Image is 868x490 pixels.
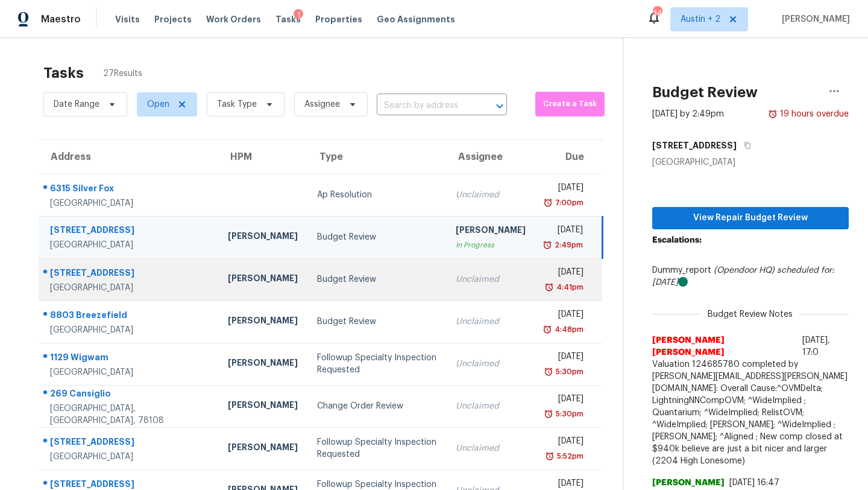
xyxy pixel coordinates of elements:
img: Overdue Alarm Icon [545,450,555,462]
div: 5:52pm [555,450,583,462]
div: [GEOGRAPHIC_DATA] [50,239,209,251]
img: Overdue Alarm Icon [544,408,553,420]
th: Address [39,140,218,174]
div: 5:30pm [553,366,583,378]
div: [DATE] [545,435,583,450]
div: [STREET_ADDRESS] [50,224,209,239]
h2: Budget Review [652,86,758,98]
button: View Repair Budget Review [652,207,849,229]
div: [PERSON_NAME] [228,314,298,329]
div: Unclaimed [456,189,526,201]
div: Unclaimed [456,316,526,328]
div: [GEOGRAPHIC_DATA] [50,282,209,294]
span: 27 Results [103,68,142,80]
div: Ap Resolution [317,189,436,201]
span: Geo Assignments [377,13,455,25]
div: 2:49pm [552,239,583,251]
h5: [STREET_ADDRESS] [652,139,737,151]
img: Overdue Alarm Icon [544,366,553,378]
div: [DATE] by 2:49pm [652,108,724,120]
span: Valuation 124685780 completed by [PERSON_NAME][EMAIL_ADDRESS][PERSON_NAME][DOMAIN_NAME]: Overall ... [652,358,849,467]
button: Create a Task [535,92,605,116]
div: [DATE] [545,351,583,366]
div: Followup Specialty Inspection Requested [317,436,436,460]
span: [DATE] 16:47 [729,479,779,487]
th: HPM [218,140,307,174]
i: scheduled for: [DATE] [652,266,834,287]
div: [GEOGRAPHIC_DATA] [50,324,209,336]
div: Change Order Review [317,400,436,412]
div: [GEOGRAPHIC_DATA] [652,156,849,168]
div: [GEOGRAPHIC_DATA] [50,197,209,209]
div: Unclaimed [456,273,526,285]
span: [PERSON_NAME] [777,13,850,25]
button: Open [491,98,508,115]
div: [PERSON_NAME] [228,357,298,372]
div: In Progress [456,239,526,251]
div: [DATE] [545,393,583,408]
div: 4:41pm [554,281,583,293]
span: Open [147,98,169,110]
div: Budget Review [317,316,436,328]
span: Austin + 2 [681,13,720,25]
div: Budget Review [317,231,436,243]
span: Tasks [275,15,301,24]
div: Unclaimed [456,358,526,370]
th: Type [307,140,446,174]
div: 1 [294,9,303,21]
div: [DATE] [545,182,583,197]
div: [DATE] [545,224,583,239]
span: Projects [154,13,192,25]
span: Budget Review Notes [700,308,800,320]
span: Task Type [217,98,257,110]
span: [PERSON_NAME] [652,477,725,489]
div: [GEOGRAPHIC_DATA] [50,451,209,463]
div: [PERSON_NAME] [228,441,298,456]
span: View Repair Budget Review [662,211,839,226]
div: 7:00pm [553,197,583,209]
span: Visits [115,13,140,25]
div: [PERSON_NAME] [228,272,298,287]
span: Maestro [41,13,81,25]
div: [DATE] [545,266,583,281]
div: 269 Cansiglio [50,387,209,402]
div: [PERSON_NAME] [456,224,526,239]
div: [GEOGRAPHIC_DATA] [50,366,209,378]
img: Overdue Alarm Icon [768,108,778,120]
span: Work Orders [206,13,261,25]
div: 34 [653,7,661,19]
div: 4:48pm [552,323,583,336]
span: Properties [315,13,362,25]
button: Copy Address [737,135,753,156]
span: Date Range [54,98,99,110]
span: [DATE], 17:0 [802,336,830,357]
div: 1129 Wigwam [50,351,209,366]
h2: Tasks [43,67,84,79]
div: Followup Specialty Inspection Requested [317,352,436,376]
span: Assignee [304,98,340,110]
div: [STREET_ADDRESS] [50,436,209,451]
th: Assignee [446,140,535,174]
img: Overdue Alarm Icon [543,197,553,209]
div: Dummy_report [652,264,849,288]
div: Budget Review [317,273,436,285]
th: Due [535,140,602,174]
div: 8803 Breezefield [50,309,209,324]
div: Unclaimed [456,442,526,454]
div: Unclaimed [456,400,526,412]
div: 6315 Silver Fox [50,182,209,197]
div: 19 hours overdue [778,108,849,120]
img: Overdue Alarm Icon [544,281,554,293]
input: Search by address [377,97,473,115]
i: (Opendoor HQ) [714,266,775,275]
div: [DATE] [545,308,583,323]
b: Escalations: [652,236,702,244]
div: [STREET_ADDRESS] [50,267,209,282]
div: [PERSON_NAME] [228,230,298,245]
span: [PERSON_NAME] [PERSON_NAME] [652,334,798,358]
img: Overdue Alarm Icon [542,323,552,336]
img: Overdue Alarm Icon [542,239,552,251]
div: [PERSON_NAME] [228,399,298,414]
div: [GEOGRAPHIC_DATA], [GEOGRAPHIC_DATA], 78108 [50,402,209,427]
span: Create a Task [541,97,599,111]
